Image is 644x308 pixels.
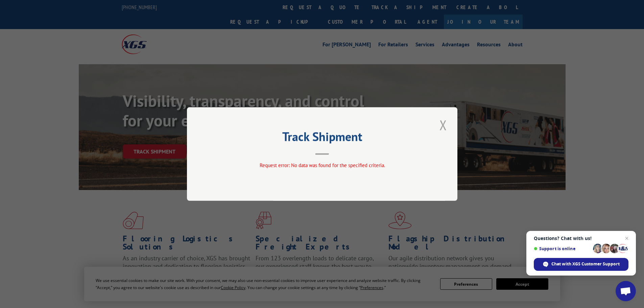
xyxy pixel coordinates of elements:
a: Open chat [616,281,636,301]
h2: Track Shipment [221,132,424,145]
span: Questions? Chat with us! [534,236,628,241]
span: Chat with XGS Customer Support [534,258,628,271]
span: Request error: No data was found for the specified criteria. [259,162,385,168]
span: Support is online [534,246,591,251]
span: Chat with XGS Customer Support [551,261,620,267]
button: Close modal [437,116,449,134]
